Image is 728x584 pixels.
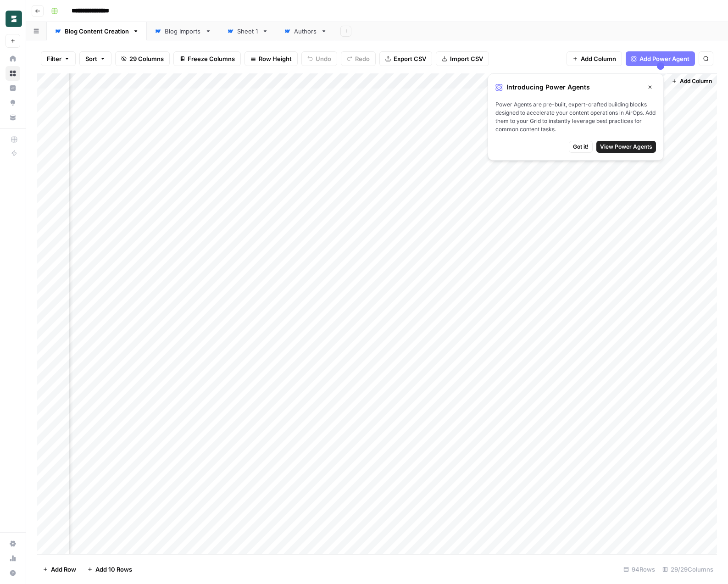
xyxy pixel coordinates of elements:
button: View Power Agents [596,141,656,153]
a: Your Data [6,110,20,125]
div: 29/29 Columns [659,562,717,577]
span: Export CSV [394,54,426,63]
span: Add Power Agent [639,54,689,63]
img: Borderless Logo [6,11,22,27]
button: Row Height [245,51,298,66]
span: Undo [316,54,331,63]
a: Sheet 1 [219,22,276,40]
span: Add Column [581,54,616,63]
a: Insights [6,81,20,95]
a: Usage [6,551,20,566]
span: Sort [85,54,97,63]
span: Import CSV [450,54,483,63]
div: Blog Imports [165,27,201,36]
button: Add Row [37,562,82,577]
span: Got it! [573,143,589,151]
span: Add Row [51,565,76,574]
button: Export CSV [379,51,432,66]
button: Sort [79,51,111,66]
a: Blog Content Creation [47,22,147,40]
button: Got it! [569,141,593,153]
span: 29 Columns [129,54,164,63]
button: Add Power Agent [626,51,695,66]
button: Help + Support [6,566,20,580]
button: Add Column [668,75,716,87]
span: Redo [355,54,370,63]
button: 29 Columns [115,51,170,66]
a: Settings [6,536,20,551]
a: Browse [6,66,20,81]
button: Import CSV [436,51,489,66]
span: Filter [47,54,61,63]
span: View Power Agents [600,143,652,151]
div: Authors [294,27,317,36]
div: Introducing Power Agents [495,81,656,93]
button: Filter [41,51,76,66]
a: Blog Imports [147,22,219,40]
button: Add Column [567,51,622,66]
a: Opportunities [6,95,20,110]
button: Freeze Columns [173,51,241,66]
span: Add Column [680,77,712,85]
button: Undo [301,51,337,66]
button: Redo [341,51,376,66]
span: Add 10 Rows [95,565,132,574]
a: Authors [276,22,335,40]
button: Add 10 Rows [82,562,138,577]
a: Home [6,51,20,66]
button: Workspace: Borderless [6,7,20,30]
div: Blog Content Creation [65,27,129,36]
span: Power Agents are pre-built, expert-crafted building blocks designed to accelerate your content op... [495,100,656,133]
div: Sheet 1 [237,27,258,36]
span: Freeze Columns [188,54,235,63]
span: Row Height [259,54,292,63]
div: 94 Rows [620,562,659,577]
